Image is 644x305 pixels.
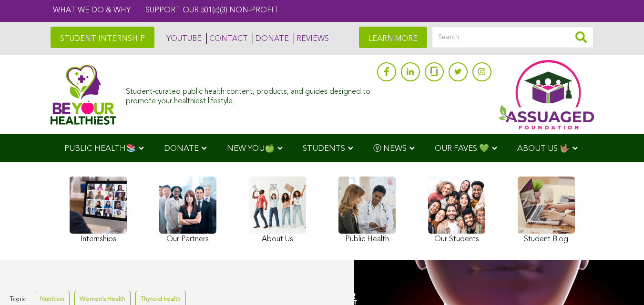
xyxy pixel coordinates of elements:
iframe: Chat Widget [596,259,644,305]
img: glassdoor [430,67,437,76]
span: OUR FAVES 💚 [435,145,489,153]
input: Search [432,27,594,48]
div: Navigation Menu [51,134,594,162]
a: YOUTUBE [164,33,202,44]
a: STUDENT INTERNSHIP [51,27,154,48]
span: STUDENTS [303,145,345,153]
span: ABOUT US 🤟🏽 [517,145,570,153]
a: DONATE [253,33,289,44]
a: REVIEWS [294,33,329,44]
span: Ⓥ NEWS [373,145,407,153]
span: DONATE [164,145,199,153]
img: Assuaged [51,64,117,125]
div: Student-curated public health content, products, and guides designed to promote your healthiest l... [126,83,372,106]
a: LEARN MORE [359,27,427,48]
img: Assuaged App [499,60,594,129]
a: CONTACT [206,33,248,44]
span: NEW YOU🍏 [227,145,275,153]
span: PUBLIC HEALTH📚 [64,145,136,153]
